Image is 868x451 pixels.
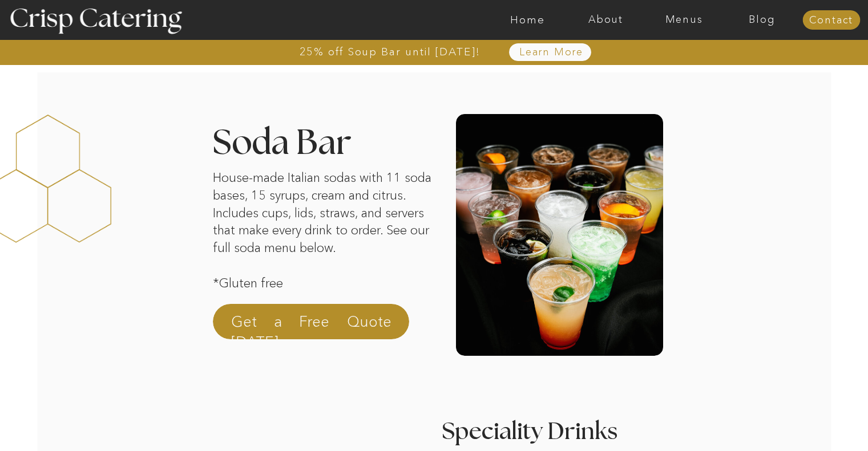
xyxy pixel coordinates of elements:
[493,47,610,58] a: Learn More
[213,169,432,290] p: House-made Italian sodas with 11 soda bases, 15 syrups, cream and citrus. Includes cups, lids, st...
[231,311,391,339] a: Get a Free Quote [DATE]
[645,14,723,26] a: Menus
[259,46,522,58] a: 25% off Soup Bar until [DATE]!
[567,14,645,26] a: About
[723,14,801,26] a: Blog
[488,14,567,26] a: Home
[213,127,432,157] h2: Soda Bar
[802,15,860,26] a: Contact
[442,420,806,431] h3: Speciality Drinks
